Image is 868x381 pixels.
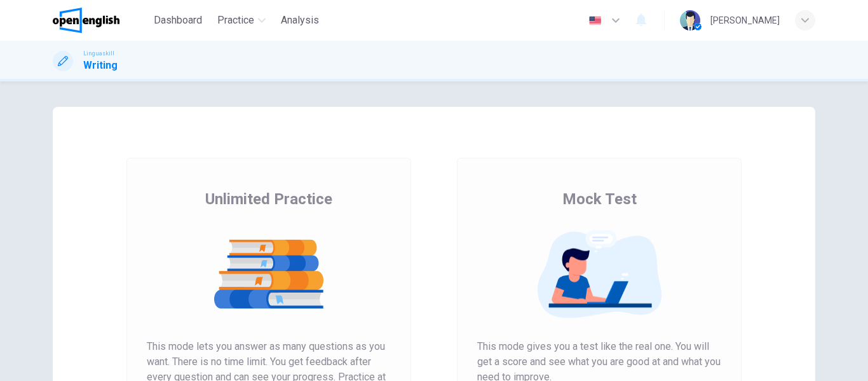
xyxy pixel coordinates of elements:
[83,58,118,73] h1: Writing
[212,9,271,32] button: Practice
[587,16,603,25] img: en
[680,10,700,31] img: Profile picture
[281,13,319,28] span: Analysis
[53,8,149,33] a: OpenEnglish logo
[83,49,114,58] span: Linguaskill
[53,8,119,33] img: OpenEnglish logo
[276,9,324,32] button: Analysis
[154,13,202,28] span: Dashboard
[149,9,207,32] button: Dashboard
[217,13,254,28] span: Practice
[710,13,780,28] div: [PERSON_NAME]
[205,189,332,209] span: Unlimited Practice
[562,189,637,209] span: Mock Test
